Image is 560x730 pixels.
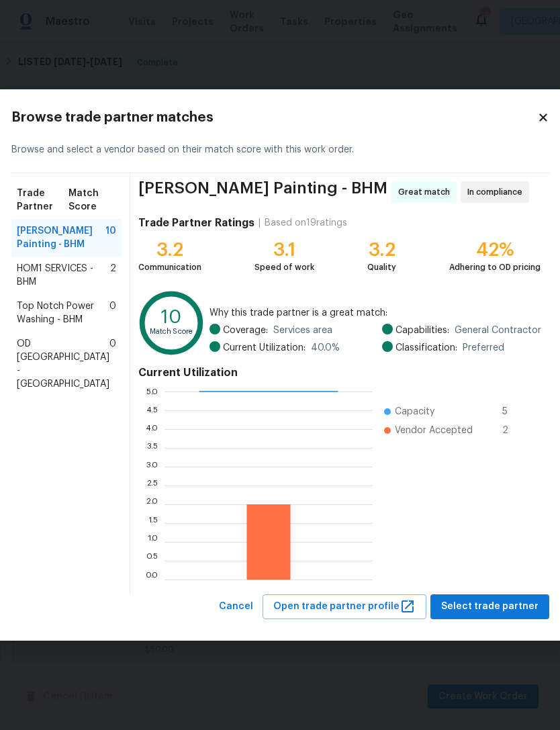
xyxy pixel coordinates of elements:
[209,306,541,320] span: Why this trade partner is a great match:
[17,262,110,289] span: HOM1 SERVICES - BHM
[265,216,347,230] div: Based on 19 ratings
[109,300,116,326] span: 0
[430,594,549,619] button: Select trade partner
[138,216,254,230] h4: Trade Partner Ratings
[455,324,541,337] span: General Contractor
[223,341,306,355] span: Current Utilization:
[146,482,158,490] text: 2.5
[223,324,268,337] span: Coverage:
[398,185,455,199] span: Great match
[138,366,541,379] h4: Current Utilization
[105,224,116,251] span: 10
[395,324,449,337] span: Capabilities:
[68,187,115,214] span: Match Score
[467,185,528,199] span: In compliance
[11,111,537,124] h2: Browse trade partner matches
[502,405,524,418] span: 5
[311,341,340,355] span: 40.0 %
[395,424,473,437] span: Vendor Accepted
[17,300,109,326] span: Top Notch Power Washing - BHM
[463,341,504,355] span: Preferred
[146,406,158,414] text: 4.5
[395,405,434,418] span: Capacity
[449,261,541,274] div: Adhering to OD pricing
[145,425,158,433] text: 4.0
[146,557,158,565] text: 0.5
[219,598,253,615] span: Cancel
[263,594,426,619] button: Open trade partner profile
[367,243,396,257] div: 3.2
[254,261,314,274] div: Speed of work
[138,243,201,257] div: 3.2
[138,181,387,203] span: [PERSON_NAME] Painting - BHM
[214,594,259,619] button: Cancel
[146,463,158,471] text: 3.0
[273,598,416,615] span: Open trade partner profile
[449,243,541,257] div: 42%
[367,261,396,274] div: Quality
[395,341,457,355] span: Classification:
[441,598,539,615] span: Select trade partner
[145,576,158,584] text: 0.0
[254,216,265,230] div: |
[17,337,109,391] span: OD [GEOGRAPHIC_DATA] - [GEOGRAPHIC_DATA]
[148,519,158,527] text: 1.5
[146,387,158,396] text: 5.0
[273,324,332,337] span: Services area
[146,500,158,508] text: 2.0
[17,187,69,214] span: Trade Partner
[149,328,193,336] text: Match Score
[11,127,549,173] div: Browse and select a vendor based on their match score with this work order.
[17,224,105,251] span: [PERSON_NAME] Painting - BHM
[109,337,116,391] span: 0
[138,261,201,274] div: Communication
[254,243,314,257] div: 3.1
[147,538,158,546] text: 1.0
[110,262,116,289] span: 2
[161,309,181,327] text: 10
[502,424,524,437] span: 2
[146,444,158,452] text: 3.5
